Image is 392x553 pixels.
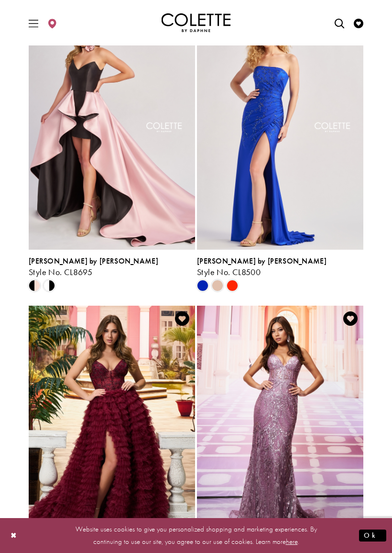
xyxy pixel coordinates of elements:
span: Style No. CL8500 [197,266,261,277]
a: Add to Wishlist [172,309,192,329]
a: Visit Colette by Daphne Style No. CL8500 Page [197,8,363,250]
span: [PERSON_NAME] by [PERSON_NAME] [197,256,327,266]
i: Black/White [44,280,55,291]
img: Colette by Daphne [162,13,231,33]
a: Add to Wishlist [340,309,360,329]
button: Close Dialog [6,527,22,544]
a: Colette by Daphne Homepage [162,13,231,33]
i: Royal Blue [197,280,208,291]
a: Visit Colette by Daphne Style No. CL8330 Page [29,306,195,548]
i: Scarlet [227,280,238,291]
div: Header Menu Left. Buttons: Hamburger menu , Store Locator [24,8,62,38]
i: Black/Blush [29,280,40,291]
a: Visit Wishlist Page [351,10,366,36]
span: [PERSON_NAME] by [PERSON_NAME] [29,256,158,266]
div: Colette by Daphne Style No. CL8500 [197,257,363,277]
div: Colette by Daphne Style No. CL8695 [29,257,195,277]
button: Submit Dialog [359,530,386,542]
p: Website uses cookies to give you personalized shopping and marketing experiences. By continuing t... [69,522,323,548]
span: Toggle Main Navigation Menu [26,10,41,36]
i: Champagne [212,280,223,291]
span: Style No. CL8695 [29,266,92,277]
a: Visit Colette by Daphne Style No. CL8630 Page [197,306,363,548]
a: Open Search dialog [332,10,347,36]
a: here [286,537,298,546]
a: Visit Colette by Daphne Style No. CL8695 Page [29,8,195,250]
a: Visit Store Locator page [45,10,59,36]
div: Header Menu. Buttons: Search, Wishlist [330,8,368,38]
